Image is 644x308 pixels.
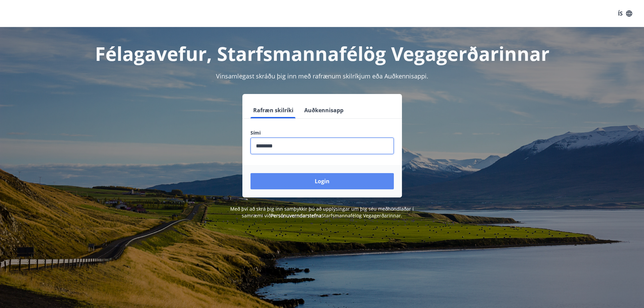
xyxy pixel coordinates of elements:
[302,102,346,118] button: Auðkennisapp
[251,102,296,118] button: Rafræn skilríki
[614,7,636,20] button: ÍS
[251,173,394,189] button: Login
[87,41,557,66] h1: Félagavefur, Starfsmannafélög Vegagerðarinnar
[216,72,428,80] span: Vinsamlegast skráðu þig inn með rafrænum skilríkjum eða Auðkennisappi.
[271,212,321,219] a: Persónuverndarstefna
[251,129,394,136] label: Sími
[230,206,414,219] span: Með því að skrá þig inn samþykkir þú að upplýsingar um þig séu meðhöndlaðar í samræmi við Starfsm...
